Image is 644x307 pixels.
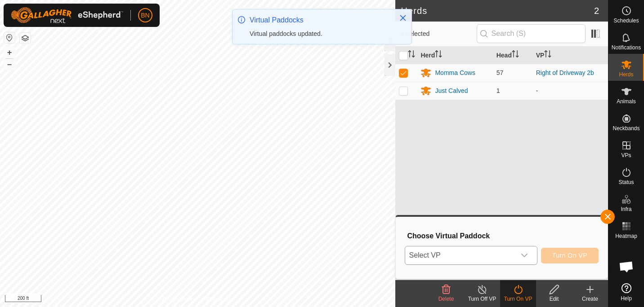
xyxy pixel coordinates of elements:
span: Schedules [613,18,639,23]
span: Help [621,296,632,301]
div: Edit [536,295,572,303]
button: Turn On VP [541,248,599,263]
a: Help [608,280,644,305]
div: Open chat [613,253,640,280]
button: Map Layers [20,33,31,44]
a: Right of Driveway 2b [536,69,594,76]
button: Close [397,12,409,24]
span: Turn On VP [552,252,587,259]
h2: Herds [401,5,594,16]
span: Animals [617,99,636,104]
div: Turn Off VP [464,295,500,303]
span: Select VP [405,246,515,264]
a: Contact Us [206,295,233,303]
th: Herd [417,47,492,64]
div: Virtual paddocks updated. [250,29,390,39]
div: Momma Cows [435,68,475,78]
span: Heatmap [615,233,637,239]
button: – [4,59,15,70]
span: 57 [496,69,504,76]
input: Search (S) [477,24,586,43]
p-sorticon: Activate to sort [512,52,519,59]
span: 2 [594,4,599,18]
span: VPs [621,153,631,158]
a: Privacy Policy [162,295,196,303]
span: Notifications [612,45,641,50]
span: Delete [438,296,454,302]
span: BN [141,11,149,20]
div: Turn On VP [500,295,536,303]
span: 1 [496,87,500,94]
button: Reset Map [4,32,15,43]
button: + [4,47,15,58]
p-sorticon: Activate to sort [435,52,442,59]
div: Create [572,295,608,303]
p-sorticon: Activate to sort [544,52,551,59]
div: Virtual Paddocks [250,15,390,26]
span: Herds [619,72,633,77]
th: Head [493,47,532,64]
td: - [532,82,608,100]
img: Gallagher Logo [11,7,123,23]
span: Infra [621,206,631,212]
th: VP [532,47,608,64]
span: Neckbands [613,126,640,131]
p-sorticon: Activate to sort [408,52,415,59]
span: Status [618,180,634,185]
h3: Choose Virtual Paddock [407,232,599,240]
span: 1 selected [401,29,476,39]
div: Just Calved [435,86,468,96]
div: dropdown trigger [515,246,533,264]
